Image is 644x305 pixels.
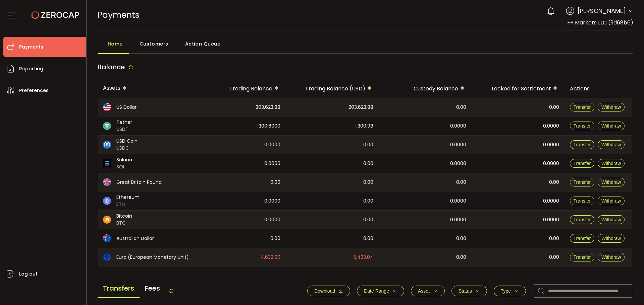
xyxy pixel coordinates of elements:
button: Type [494,286,526,296]
span: Transfer [574,142,591,147]
span: Preferences [19,86,49,95]
span: 1,300.6000 [256,122,280,130]
span: Ethereum [116,194,140,201]
div: Trading Balance (USD) [286,83,379,94]
button: Transfer [570,215,595,224]
span: 0.00 [363,197,373,205]
img: eur_portfolio.svg [103,253,111,261]
span: Home [108,37,123,51]
button: Asset [411,286,445,296]
span: SOL [116,163,132,170]
span: Payments [19,42,43,52]
button: Transfer [570,103,595,111]
span: 0.0000 [264,216,280,224]
span: 0.00 [456,103,466,111]
button: Withdraw [598,215,625,224]
span: Type [501,288,511,294]
button: Transfer [570,197,595,205]
span: Fees [140,279,165,297]
button: Download [307,286,350,296]
span: 203,623.88 [348,103,373,111]
span: 0.00 [549,253,559,261]
span: 0.00 [549,178,559,186]
span: Withdraw [601,254,621,260]
img: eth_portfolio.svg [103,197,111,205]
button: Withdraw [598,178,625,186]
button: Withdraw [598,140,625,149]
span: 0.0000 [543,122,559,130]
span: Customers [140,37,168,51]
span: 0.0000 [264,197,280,205]
span: USD Coin [116,138,138,145]
div: Assets [98,83,202,94]
span: Transfer [574,161,591,166]
span: 0.00 [363,216,373,224]
img: sol_portfolio.png [103,159,111,167]
span: Transfer [574,236,591,241]
span: Transfer [574,217,591,222]
button: Withdraw [598,159,625,168]
span: Download [314,288,335,294]
span: 0.0000 [543,160,559,167]
span: Withdraw [601,179,621,185]
span: Great Britain Pound [116,179,162,186]
img: usd_portfolio.svg [103,103,111,111]
span: Tether [116,119,132,126]
span: 0.00 [456,235,466,242]
span: -4,632.90 [258,253,280,261]
span: 0.0000 [264,160,280,167]
span: 0.00 [456,253,466,261]
button: Transfer [570,178,595,186]
span: Transfer [574,179,591,185]
span: 0.00 [549,103,559,111]
div: Custody Balance [379,83,472,94]
span: 0.00 [456,178,466,186]
div: Actions [565,85,632,92]
span: 0.0000 [450,197,466,205]
img: gbp_portfolio.svg [103,178,111,186]
span: 1,300.98 [355,122,373,130]
span: Transfer [574,198,591,204]
span: 0.00 [363,235,373,242]
span: 0.0000 [450,160,466,167]
span: Withdraw [601,142,621,147]
button: Withdraw [598,197,625,205]
span: US Dollar [116,104,137,111]
span: 0.00 [363,141,373,149]
img: usdc_portfolio.svg [103,141,111,149]
img: usdt_portfolio.svg [103,122,111,130]
button: Transfer [570,122,595,130]
span: Withdraw [601,161,621,166]
span: Reporting [19,64,43,74]
iframe: Chat Widget [610,273,644,305]
span: 0.0000 [543,197,559,205]
span: 0.00 [363,160,373,167]
span: Balance [98,62,125,72]
span: Status [459,288,472,294]
span: ETH [116,201,140,208]
span: 0.0000 [450,122,466,130]
span: Transfer [574,104,591,110]
div: Trading Balance [202,83,286,94]
span: [PERSON_NAME] [578,6,626,15]
span: Transfers [98,279,140,298]
span: 0.0000 [450,141,466,149]
button: Transfer [570,159,595,168]
span: USDC [116,145,138,152]
span: Bitcoin [116,213,132,220]
span: Payments [98,9,140,21]
span: Log out [19,269,38,279]
span: Withdraw [601,236,621,241]
span: Date Range [364,288,389,294]
div: Locked for Settlement [472,83,565,94]
span: Withdraw [601,198,621,204]
span: -5,423.04 [351,253,373,261]
button: Transfer [570,234,595,243]
span: 0.00 [549,235,559,242]
button: Date Range [357,286,404,296]
span: Euro (European Monetary Unit) [116,254,189,261]
span: Asset [418,288,430,294]
button: Transfer [570,140,595,149]
img: aud_portfolio.svg [103,234,111,242]
button: Withdraw [598,103,625,111]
